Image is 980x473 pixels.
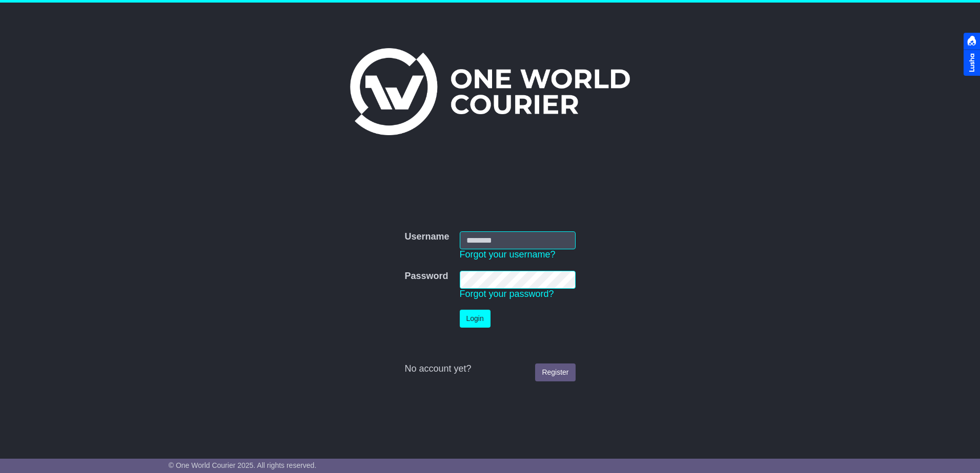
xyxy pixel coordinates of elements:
a: Forgot your username? [460,249,556,260]
div: No account yet? [404,363,575,375]
button: Login [460,310,491,328]
label: Password [404,271,448,282]
a: Forgot your password? [460,289,554,299]
span: © One World Courier 2025. All rights reserved. [169,461,317,469]
a: Register [535,363,575,381]
img: One World [350,48,630,135]
label: Username [404,231,449,243]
